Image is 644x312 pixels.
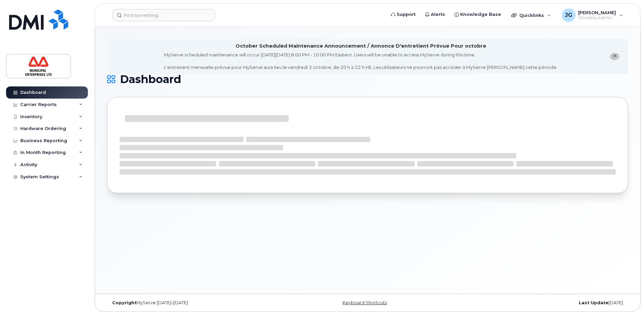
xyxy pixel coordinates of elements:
[107,300,281,306] div: MyServe [DATE]–[DATE]
[454,300,628,306] div: [DATE]
[343,300,387,305] a: Keyboard Shortcuts
[610,53,619,60] button: close notification
[236,43,486,50] div: October Scheduled Maintenance Announcement / Annonce D'entretient Prévue Pour octobre
[120,74,181,84] span: Dashboard
[579,300,609,305] strong: Last Update
[164,52,558,71] div: MyServe scheduled maintenance will occur [DATE][DATE] 8:00 PM - 10:00 PM Eastern. Users will be u...
[112,300,137,305] strong: Copyright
